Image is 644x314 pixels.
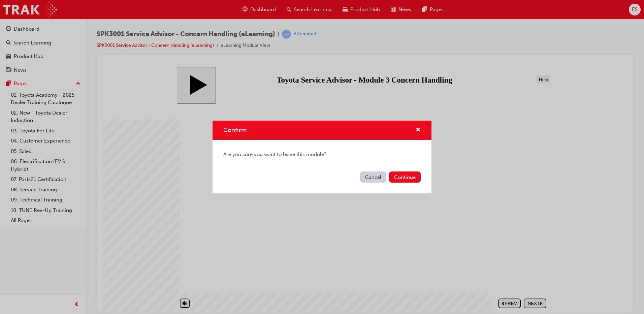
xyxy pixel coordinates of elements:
span: Confirm [223,126,247,134]
button: Continue [389,171,421,183]
button: cross-icon [416,126,421,134]
span: cross-icon [416,127,421,133]
div: Confirm [213,121,431,193]
button: Cancel [360,171,386,183]
div: Are you sure you want to leave this module? [213,140,431,169]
